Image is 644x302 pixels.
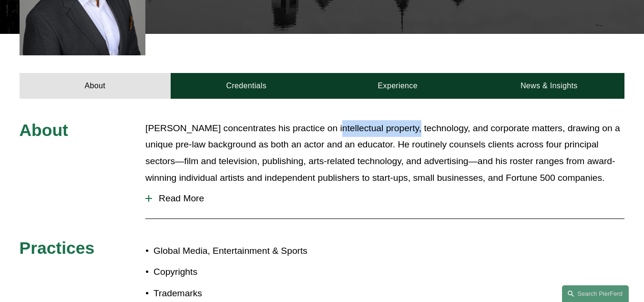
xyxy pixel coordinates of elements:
[20,239,95,258] span: Practices
[171,73,322,99] a: Credentials
[145,120,624,187] p: [PERSON_NAME] concentrates his practice on intellectual property, technology, and corporate matte...
[153,243,322,260] p: Global Media, Entertainment & Sports
[152,193,624,204] span: Read More
[473,73,625,99] a: News & Insights
[562,285,629,302] a: Search this site
[153,285,322,302] p: Trademarks
[145,186,624,211] button: Read More
[20,121,68,140] span: About
[153,264,322,281] p: Copyrights
[20,73,171,99] a: About
[322,73,473,99] a: Experience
